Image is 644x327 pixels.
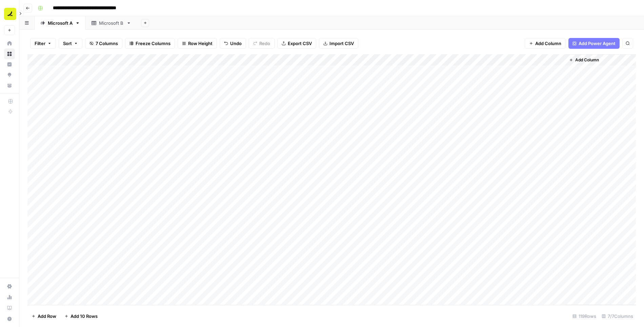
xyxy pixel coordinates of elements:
span: Sort [63,40,72,47]
span: Filter [35,40,45,47]
a: Your Data [4,80,15,91]
a: Usage [4,292,15,303]
button: Add 10 Rows [60,311,102,322]
button: Sort [59,38,82,49]
div: 119 Rows [570,311,599,322]
button: Add Row [27,311,60,322]
div: 7/7 Columns [599,311,636,322]
img: Ramp Logo [4,8,16,20]
span: Row Height [188,40,213,47]
button: Filter [30,38,56,49]
button: Import CSV [319,38,358,49]
button: Redo [249,38,275,49]
span: Add Power Agent [579,40,616,47]
button: Undo [220,38,246,49]
span: Freeze Columns [136,40,170,47]
a: Settings [4,281,15,292]
button: Add Column [566,56,602,64]
button: 7 Columns [85,38,122,49]
button: Freeze Columns [125,38,175,49]
div: Microsoft A [48,20,73,26]
a: Browse [4,48,15,59]
a: Insights [4,59,15,70]
span: Add Column [535,40,561,47]
span: Add 10 Rows [71,313,98,320]
button: Help + Support [4,313,15,324]
span: Add Column [575,57,599,63]
a: Opportunities [4,69,15,80]
button: Export CSV [277,38,316,49]
span: Undo [230,40,242,47]
button: Row Height [178,38,217,49]
span: Redo [259,40,270,47]
span: Export CSV [288,40,312,47]
a: Home [4,38,15,49]
button: Workspace: Ramp [4,5,15,22]
span: 7 Columns [96,40,118,47]
a: Learning Hub [4,303,15,313]
span: Add Row [38,313,56,320]
div: Microsoft B [99,20,124,26]
a: Microsoft A [35,16,86,30]
button: Add Column [525,38,566,49]
button: Add Power Agent [568,38,620,49]
a: Microsoft B [86,16,137,30]
span: Import CSV [329,40,354,47]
